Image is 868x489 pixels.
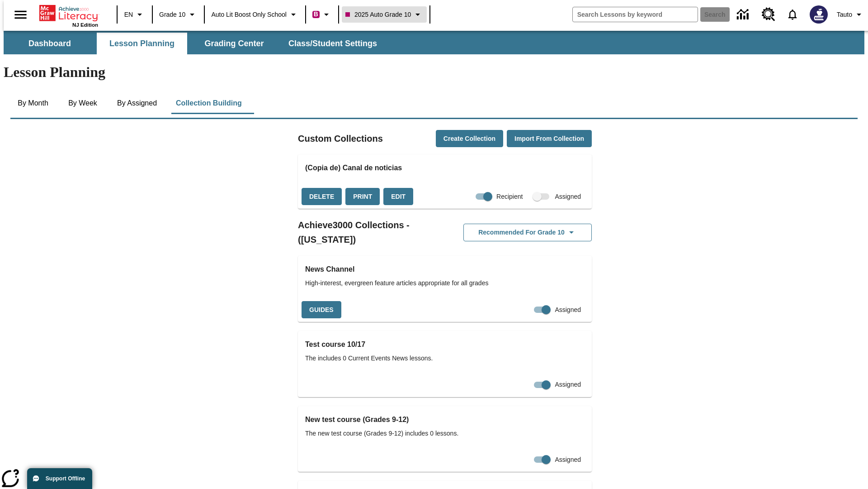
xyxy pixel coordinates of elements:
[72,22,98,28] span: NJ Edition
[496,192,523,201] span: Recipient
[46,475,85,482] span: Support Offline
[833,6,868,23] button: Profile/Settings
[281,33,384,54] button: Class/Student Settings
[4,33,385,54] div: SubNavbar
[156,6,201,23] button: Grade: Grade 10, Select a grade
[4,64,864,81] h1: Lesson Planning
[804,3,833,26] button: Select a new avatar
[573,7,698,22] input: search field
[298,131,383,146] h2: Custom Collections
[97,33,187,54] button: Lesson Planning
[159,10,185,19] span: Grade 10
[305,338,585,351] h3: Test course 10/17
[345,188,380,206] button: Print, will open in a new window
[507,130,592,148] button: Import from Collection
[305,263,585,276] h3: News Channel
[810,5,828,24] img: Avatar
[314,9,318,20] span: B
[555,305,581,315] span: Assigned
[7,1,34,28] button: Open side menu
[124,10,133,19] span: EN
[39,3,98,28] div: Home
[4,31,864,54] div: SubNavbar
[309,6,335,23] button: Boost Class color is violet red. Change class color
[436,130,503,148] button: Create Collection
[463,224,592,241] button: Recommended for Grade 10
[5,33,95,54] button: Dashboard
[208,6,302,23] button: School: Auto Lit Boost only School, Select your school
[120,6,149,23] button: Language: EN, Select a language
[305,413,585,426] h3: New test course (Grades 9-12)
[305,162,585,174] h3: (Copia de) Canal de noticias
[305,429,585,438] span: The new test course (Grades 9-12) includes 0 lessons.
[781,3,804,26] a: Notifications
[110,92,164,114] button: By Assigned
[169,92,249,114] button: Collection Building
[298,218,445,247] h2: Achieve3000 Collections - ([US_STATE])
[10,92,56,114] button: By Month
[756,2,781,27] a: Resource Center, Will open in new tab
[27,468,92,489] button: Support Offline
[305,354,585,363] span: The includes 0 Current Events News lessons.
[60,92,105,114] button: By Week
[305,278,585,288] span: High-interest, evergreen feature articles appropriate for all grades
[345,10,411,19] span: 2025 Auto Grade 10
[302,301,341,319] button: Guides
[383,188,413,206] button: Edit
[39,4,98,22] a: Home
[302,188,342,206] button: Delete
[211,10,287,19] span: Auto Lit Boost only School
[555,455,581,465] span: Assigned
[342,6,427,23] button: Class: 2025 Auto Grade 10, Select your class
[837,10,852,19] span: Tauto
[189,33,279,54] button: Grading Center
[555,192,581,201] span: Assigned
[731,2,756,27] a: Data Center
[555,380,581,389] span: Assigned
